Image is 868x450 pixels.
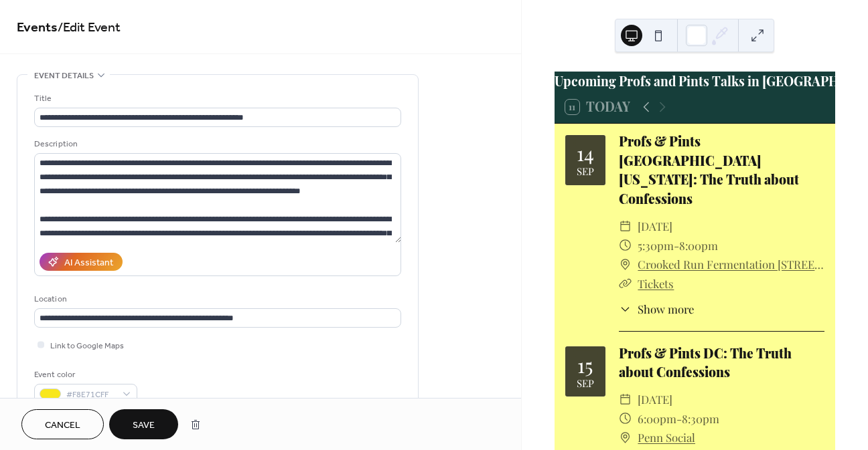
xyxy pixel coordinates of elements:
[619,344,792,381] a: Profs & Pints DC: The Truth about Confessions
[109,409,178,439] button: Save
[619,390,632,409] div: ​
[619,274,632,294] div: ​
[577,166,594,177] div: Sep
[619,409,632,429] div: ​
[577,143,594,163] div: 14
[674,236,679,255] span: -
[638,217,672,236] span: [DATE]
[34,368,135,382] div: Event color
[58,15,121,41] span: / Edit Event
[619,132,799,207] a: Profs & Pints [GEOGRAPHIC_DATA][US_STATE]: The Truth about Confessions
[638,428,695,447] a: Penn Social
[17,15,58,41] a: Events
[619,236,632,255] div: ​
[619,301,695,318] button: ​Show more
[34,292,399,306] div: Location
[555,72,835,91] div: Upcoming Profs and Pints Talks in [GEOGRAPHIC_DATA][US_STATE]
[638,276,674,291] a: Tickets
[34,137,399,151] div: Description
[133,419,155,433] span: Save
[638,409,676,429] span: 6:00pm
[676,409,682,429] span: -
[679,236,718,255] span: 8:00pm
[619,217,632,236] div: ​
[64,256,113,270] div: AI Assistant
[619,428,632,447] div: ​
[50,339,124,353] span: Link to Google Maps
[34,92,399,106] div: Title
[66,388,116,402] span: #F8E71CFF
[638,390,672,409] span: [DATE]
[34,69,94,83] span: Event details
[40,253,123,271] button: AI Assistant
[45,419,80,433] span: Cancel
[21,409,104,439] button: Cancel
[619,255,632,274] div: ​
[619,301,632,318] div: ​
[577,355,593,375] div: 15
[638,255,824,274] a: Crooked Run Fermentation [STREET_ADDRESS][PERSON_NAME][PERSON_NAME]
[682,409,719,429] span: 8:30pm
[638,236,674,255] span: 5:30pm
[577,378,594,388] div: Sep
[638,301,694,318] span: Show more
